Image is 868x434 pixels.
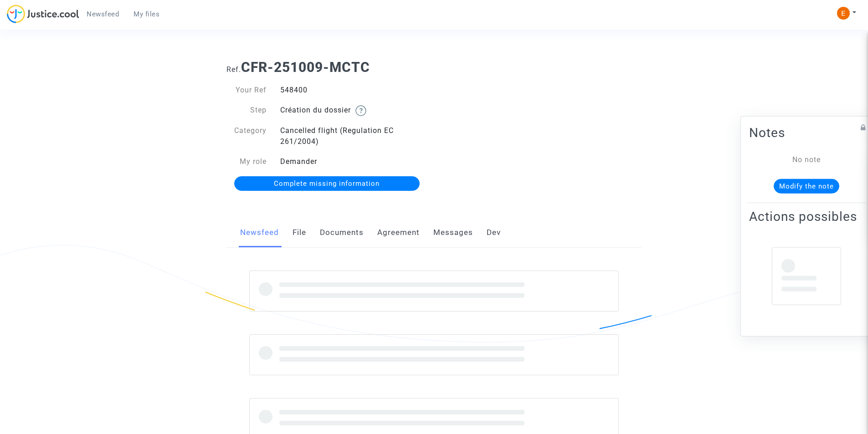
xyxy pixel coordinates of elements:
img: help.svg [355,105,366,116]
div: Création du dossier [273,105,434,116]
div: Cancelled flight (Regulation EC 261/2004) [273,125,434,147]
a: Newsfeed [240,218,279,248]
div: Demander [273,156,434,167]
span: Complete missing information [274,179,380,188]
h2: Actions possibles [749,208,864,224]
div: Your Ref [220,85,273,96]
a: Newsfeed [79,7,126,21]
div: 548400 [273,85,434,96]
span: My files [134,10,159,18]
a: File [293,218,306,248]
a: Agreement [377,218,420,248]
h2: Notes [749,124,864,140]
div: No note [763,154,850,165]
a: Messages [433,218,473,248]
img: ACg8ocIeiFvHKe4dA5oeRFd_CiCnuxWUEc1A2wYhRJE3TTWt=s96-c [837,7,850,20]
button: Modify the note [774,179,839,193]
div: My role [220,156,273,167]
b: CFR-251009-MCTC [241,59,370,75]
img: jc-logo.svg [7,5,79,23]
div: Category [220,125,273,147]
a: My files [126,7,167,21]
span: Ref. [226,65,241,74]
a: Documents [320,218,364,248]
a: Dev [487,218,501,248]
div: Step [220,105,273,116]
span: Newsfeed [87,10,119,18]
